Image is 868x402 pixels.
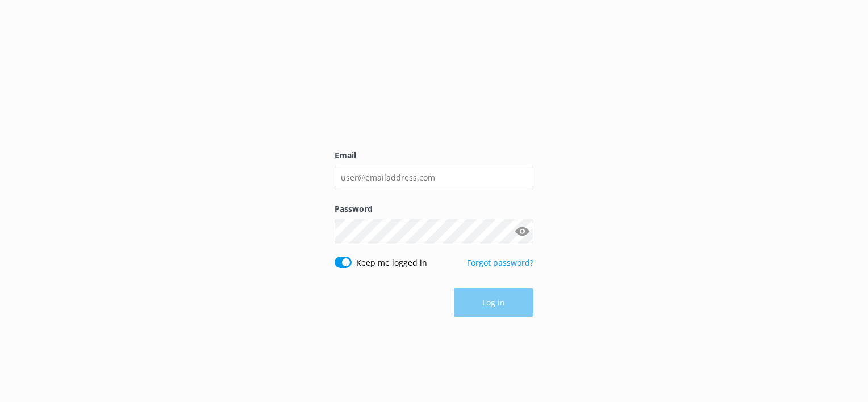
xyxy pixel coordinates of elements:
[467,257,533,268] a: Forgot password?
[511,220,533,242] button: Show password
[335,203,533,215] label: Password
[356,257,427,269] label: Keep me logged in
[335,149,533,162] label: Email
[335,165,533,190] input: user@emailaddress.com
